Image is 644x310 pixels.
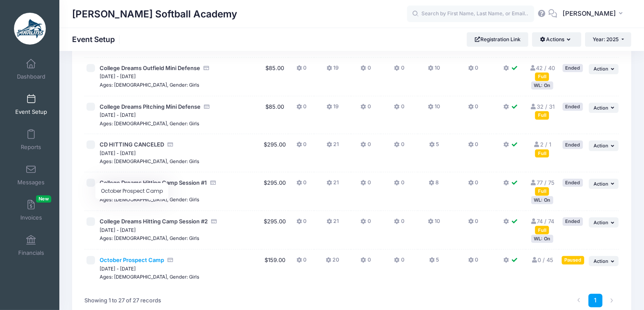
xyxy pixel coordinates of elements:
[468,141,478,153] button: 0
[535,226,549,234] div: Full
[428,217,440,230] button: 10
[531,82,553,90] div: WL: On
[296,64,307,76] button: 0
[468,179,478,191] button: 0
[11,195,51,225] a: InvoicesNew
[394,141,404,153] button: 0
[11,90,51,119] a: Event Setup
[535,187,549,195] div: Full
[361,64,371,76] button: 0
[428,64,440,76] button: 10
[100,112,136,118] small: [DATE] - [DATE]
[167,257,174,263] i: Accepting Credit Card Payments
[36,195,51,203] span: New
[563,217,583,225] div: Ended
[262,250,289,287] td: $159.00
[361,256,371,268] button: 0
[594,66,608,72] span: Action
[18,249,44,256] span: Financials
[203,65,210,71] i: Accepting Credit Card Payments
[593,36,619,42] span: Year: 2025
[100,65,200,71] span: College Dreams Outfield Mini Defense
[100,256,164,263] span: October Prospect Camp
[467,32,528,47] a: Registration Link
[100,103,201,110] span: College Dreams Pitching Mini Defense
[563,9,616,18] span: [PERSON_NAME]
[563,103,583,111] div: Ended
[589,64,619,74] button: Action
[562,256,584,264] div: Paused
[100,73,136,79] small: [DATE] - [DATE]
[15,108,47,116] span: Event Setup
[72,4,237,24] h1: [PERSON_NAME] Softball Academy
[428,103,440,115] button: 10
[585,32,631,47] button: Year: 2025
[563,141,583,149] div: Ended
[594,105,608,111] span: Action
[532,32,581,47] button: Actions
[17,179,45,186] span: Messages
[262,172,289,211] td: $295.00
[535,111,549,119] div: Full
[589,217,619,228] button: Action
[326,141,339,153] button: 21
[589,103,619,113] button: Action
[296,141,307,153] button: 0
[394,179,404,191] button: 0
[326,217,339,230] button: 21
[296,256,307,268] button: 0
[11,54,51,84] a: Dashboard
[361,141,371,153] button: 0
[531,196,553,204] div: WL: On
[407,6,534,23] input: Search by First Name, Last Name, or Email...
[100,197,199,203] small: Ages: [DEMOGRAPHIC_DATA], Gender: Girls
[17,73,45,80] span: Dashboard
[100,121,199,127] small: Ages: [DEMOGRAPHIC_DATA], Gender: Girls
[20,214,42,221] span: Invoices
[468,103,478,115] button: 0
[100,218,208,225] span: College Dreams Hitting Camp Session #2
[11,231,51,260] a: Financials
[589,141,619,151] button: Action
[530,103,555,118] a: 32 / 31 Full
[262,134,289,172] td: $295.00
[100,227,136,233] small: [DATE] - [DATE]
[468,64,478,76] button: 0
[296,217,307,230] button: 0
[563,64,583,72] div: Ended
[326,103,339,115] button: 19
[589,256,619,266] button: Action
[326,179,339,191] button: 21
[529,65,555,80] a: 42 / 40 Full
[100,235,199,241] small: Ages: [DEMOGRAPHIC_DATA], Gender: Girls
[535,73,549,81] div: Full
[468,217,478,230] button: 0
[100,150,136,156] small: [DATE] - [DATE]
[530,179,555,194] a: 77 / 75 Full
[326,64,339,76] button: 19
[535,149,549,158] div: Full
[296,103,307,115] button: 0
[594,143,608,149] span: Action
[326,256,339,268] button: 20
[296,179,307,191] button: 0
[530,218,554,233] a: 74 / 74 Full
[211,219,217,224] i: Accepting Credit Card Payments
[588,294,602,308] a: 1
[531,235,553,243] div: WL: On
[21,144,41,151] span: Reports
[533,141,551,156] a: 2 / 1 Full
[361,179,371,191] button: 0
[11,125,51,155] a: Reports
[167,142,174,147] i: Accepting Credit Card Payments
[11,160,51,190] a: Messages
[100,274,199,280] small: Ages: [DEMOGRAPHIC_DATA], Gender: Girls
[557,4,631,24] button: [PERSON_NAME]
[429,256,439,268] button: 5
[594,181,608,187] span: Action
[429,141,439,153] button: 5
[394,217,404,230] button: 0
[262,211,289,250] td: $295.00
[72,35,122,44] h1: Event Setup
[468,256,478,268] button: 0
